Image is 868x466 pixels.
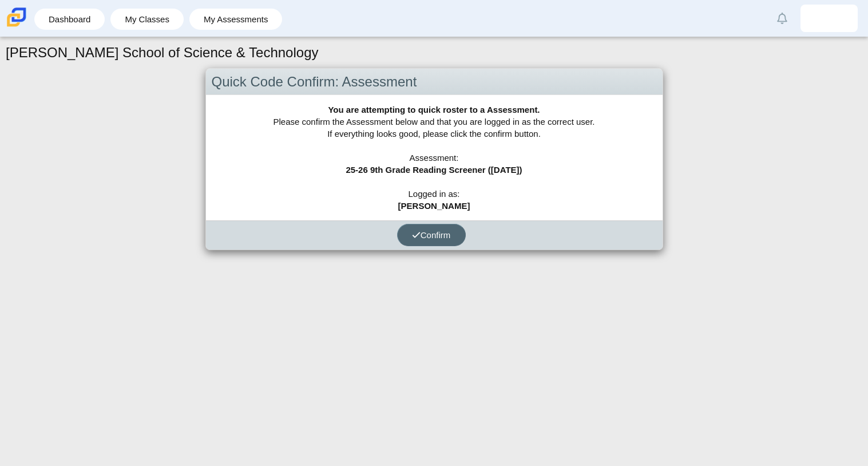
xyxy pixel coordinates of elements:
b: 25-26 9th Grade Reading Screener ([DATE]) [346,165,522,175]
a: My Classes [116,9,178,30]
a: Dashboard [40,9,99,30]
img: taliyah.darby.UkroTg [820,9,838,27]
a: taliyah.darby.UkroTg [800,5,858,32]
img: Carmen School of Science & Technology [5,5,29,29]
b: [PERSON_NAME] [398,201,470,211]
div: Quick Code Confirm: Assessment [206,69,663,96]
div: Please confirm the Assessment below and that you are logged in as the correct user. If everything... [206,95,663,220]
a: Alerts [770,6,795,31]
span: Confirm [412,230,451,240]
b: You are attempting to quick roster to a Assessment. [328,105,540,114]
a: Carmen School of Science & Technology [5,21,29,31]
h1: [PERSON_NAME] School of Science & Technology [6,43,319,62]
a: My Assessments [195,9,277,30]
button: Confirm [397,224,466,246]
